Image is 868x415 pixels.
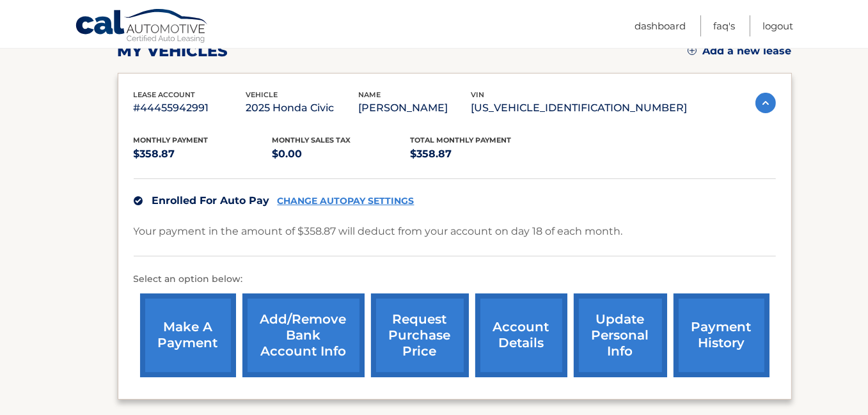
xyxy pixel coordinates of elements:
a: account details [475,294,567,377]
a: Add/Remove bank account info [242,294,365,377]
a: FAQ's [713,15,735,36]
span: Monthly Payment [134,136,209,145]
span: name [359,90,381,99]
span: vin [471,90,485,99]
p: $0.00 [272,145,411,163]
span: Monthly sales Tax [272,136,351,145]
a: make a payment [140,294,236,377]
a: request purchase price [371,294,469,377]
p: [US_VEHICLE_IDENTIFICATION_NUMBER] [471,99,688,117]
a: update personal info [574,294,667,377]
p: #44455942991 [134,99,246,117]
a: CHANGE AUTOPAY SETTINGS [278,196,414,207]
a: Cal Automotive [75,8,209,45]
img: check.svg [134,196,143,205]
a: Dashboard [635,15,686,36]
p: 2025 Honda Civic [246,99,359,117]
img: add.svg [688,46,697,55]
span: Enrolled For Auto Pay [152,194,270,207]
span: vehicle [246,90,278,99]
p: $358.87 [134,145,272,163]
span: Total Monthly Payment [411,136,512,145]
img: accordion-active.svg [755,93,776,113]
a: Logout [762,15,793,36]
h2: my vehicles [118,42,228,61]
a: payment history [674,294,769,377]
p: Your payment in the amount of $358.87 will deduct from your account on day 18 of each month. [134,223,623,240]
p: $358.87 [411,145,549,163]
a: Add a new lease [688,45,792,58]
span: lease account [134,90,196,99]
p: [PERSON_NAME] [359,99,471,117]
p: Select an option below: [134,272,776,287]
